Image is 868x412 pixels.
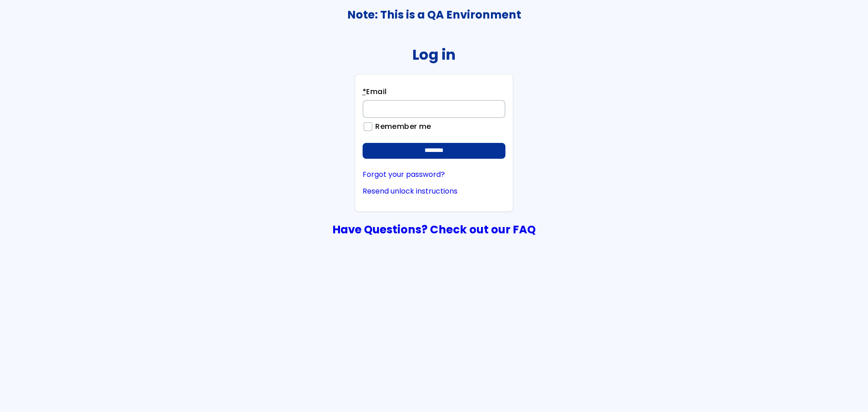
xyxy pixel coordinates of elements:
[0,9,868,21] h3: Note: This is a QA Environment
[332,222,536,237] a: Have Questions? Check out our FAQ
[371,123,431,131] label: Remember me
[363,187,505,195] a: Resend unlock instructions
[412,46,456,63] h2: Log in
[363,86,387,100] label: Email
[363,86,366,97] abbr: required
[363,170,505,179] a: Forgot your password?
